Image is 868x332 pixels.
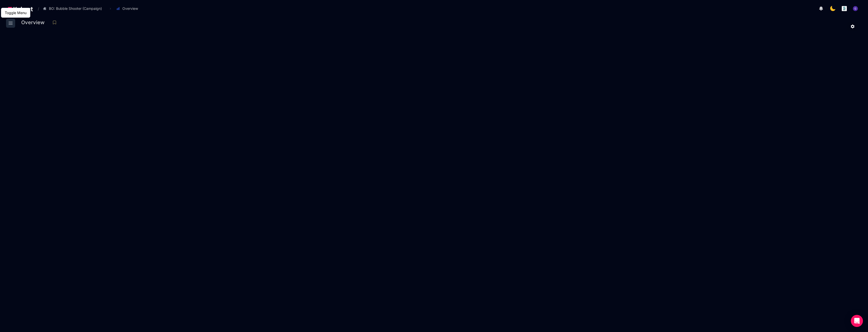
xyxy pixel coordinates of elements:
div: Open Intercom Messenger [851,315,863,327]
span: BO: Bubble Shooter (Campaign) [49,6,102,11]
h3: Overview [21,20,48,25]
button: BO: Bubble Shooter (Campaign) [40,4,107,13]
span: / [34,6,39,11]
span: Overview [122,6,138,11]
span: › [109,7,112,11]
button: Overview [114,4,143,13]
img: logo_logo_images_1_20240607072359498299_20240828135028712857.jpeg [842,6,847,11]
div: Toggle Menu [4,9,28,16]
